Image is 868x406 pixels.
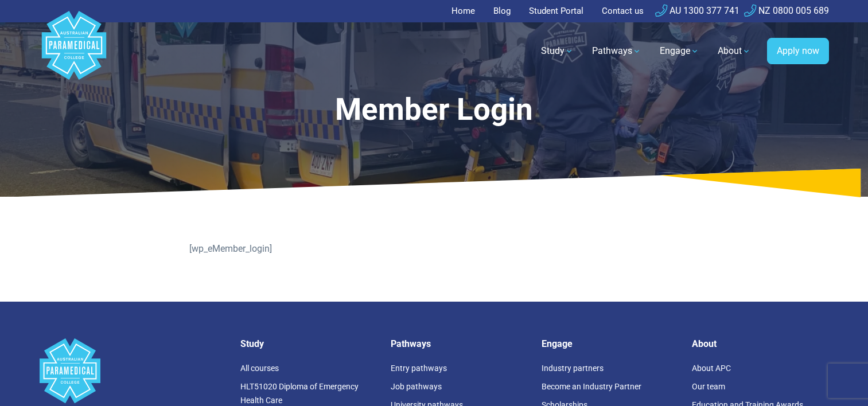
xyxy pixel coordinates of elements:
[138,92,730,128] h1: Member Login
[692,338,829,349] h5: About
[653,35,706,67] a: Engage
[655,5,739,16] a: AU 1300 377 741
[711,35,758,67] a: About
[542,338,679,349] h5: Engage
[240,382,359,405] a: HLT51020 Diploma of Emergency Health Care
[744,5,829,16] a: NZ 0800 005 689
[240,364,279,373] a: All courses
[391,364,447,373] a: Entry pathways
[692,364,731,373] a: About APC
[542,364,604,373] a: Industry partners
[692,382,725,391] a: Our team
[391,382,442,391] a: Job pathways
[767,38,829,64] a: Apply now
[534,35,581,67] a: Study
[240,338,377,349] h5: Study
[542,382,641,391] a: Become an Industry Partner
[40,338,227,403] a: Space
[189,242,679,256] p: [wp_eMember_login]
[585,35,648,67] a: Pathways
[40,22,108,80] a: Australian Paramedical College
[391,338,528,349] h5: Pathways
